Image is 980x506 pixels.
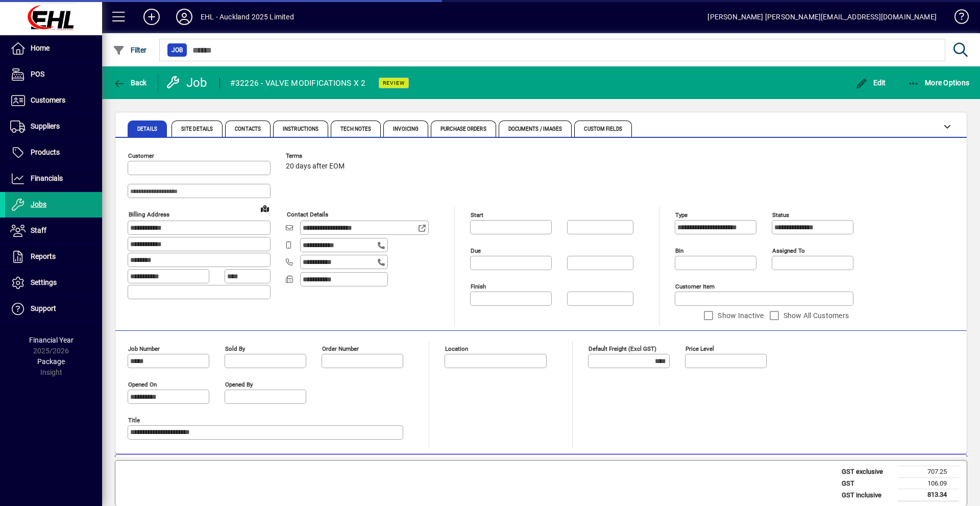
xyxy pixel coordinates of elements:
[440,127,486,132] span: Purchase Orders
[5,166,102,191] a: Financials
[5,270,102,296] a: Settings
[181,127,213,132] span: Site Details
[905,74,972,92] button: More Options
[128,345,160,352] mat-label: Job number
[853,74,889,92] button: Edit
[855,79,886,87] span: Edit
[5,114,102,139] a: Suppliers
[201,9,294,25] div: EHL - Auckland 2025 Limited
[113,46,147,54] span: Filter
[322,345,359,352] mat-label: Order number
[235,127,261,132] span: Contacts
[5,296,102,322] a: Support
[31,122,60,130] span: Suppliers
[230,75,366,91] div: #32226 - VALVE MODIFICATIONS X 2
[31,148,60,156] span: Products
[340,127,371,132] span: Tech Notes
[445,345,468,352] mat-label: Location
[685,345,714,352] mat-label: Price Level
[471,247,481,254] mat-label: Due
[508,127,562,132] span: Documents / Images
[29,336,73,344] span: Financial Year
[675,247,683,254] mat-label: Bin
[898,477,959,489] td: 106.09
[31,304,56,312] span: Support
[393,127,419,132] span: Invoicing
[113,79,147,87] span: Back
[257,200,273,216] a: View on map
[31,200,46,208] span: Jobs
[102,74,158,92] app-page-header-button: Back
[471,211,483,219] mat-label: Start
[128,152,154,159] mat-label: Customer
[5,140,102,165] a: Products
[128,381,157,388] mat-label: Opened On
[707,9,937,25] div: [PERSON_NAME] [PERSON_NAME][EMAIL_ADDRESS][DOMAIN_NAME]
[5,88,102,113] a: Customers
[584,127,622,132] span: Custom Fields
[135,8,168,26] button: Add
[772,247,805,254] mat-label: Assigned to
[31,278,57,286] span: Settings
[225,345,245,352] mat-label: Sold by
[31,44,50,52] span: Home
[31,252,56,260] span: Reports
[837,466,898,478] td: GST exclusive
[589,345,656,352] mat-label: Default Freight (excl GST)
[171,45,183,55] span: Job
[675,283,715,290] mat-label: Customer Item
[137,127,157,132] span: Details
[166,75,209,91] div: Job
[37,357,65,366] span: Package
[898,489,959,501] td: 813.34
[286,153,347,159] span: Terms
[772,211,789,219] mat-label: Status
[31,70,44,78] span: POS
[31,174,63,182] span: Financials
[908,79,970,87] span: More Options
[5,244,102,270] a: Reports
[168,8,201,26] button: Profile
[31,96,65,104] span: Customers
[471,283,486,290] mat-label: Finish
[128,417,140,424] mat-label: Title
[837,489,898,501] td: GST inclusive
[837,477,898,489] td: GST
[283,127,318,132] span: Instructions
[225,381,253,388] mat-label: Opened by
[31,226,46,234] span: Staff
[110,41,150,59] button: Filter
[898,466,959,478] td: 707.25
[5,218,102,244] a: Staff
[5,36,102,61] a: Home
[383,80,405,86] span: REVIEW
[947,2,967,35] a: Knowledge Base
[675,211,688,219] mat-label: Type
[110,74,150,92] button: Back
[286,162,345,171] span: 20 days after EOM
[5,62,102,87] a: POS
